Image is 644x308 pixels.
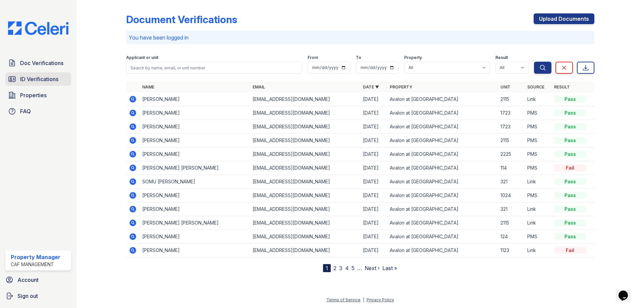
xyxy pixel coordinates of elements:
td: Avalon at [GEOGRAPHIC_DATA] [387,202,497,216]
td: Link [525,202,551,216]
div: Property Manager [11,253,60,261]
div: Pass [554,206,586,212]
td: [EMAIL_ADDRESS][DOMAIN_NAME] [250,106,360,120]
a: Next › [365,265,380,271]
td: [PERSON_NAME] [140,120,250,134]
a: FAQ [5,105,71,118]
td: [DATE] [360,202,387,216]
td: Avalon at [GEOGRAPHIC_DATA] [387,120,497,134]
a: Sign out [3,289,74,303]
div: Fail [554,247,586,254]
td: [DATE] [360,147,387,161]
a: Properties [5,88,71,102]
a: Doc Verifications [5,56,71,70]
td: [EMAIL_ADDRESS][DOMAIN_NAME] [250,230,360,244]
a: Account [3,273,74,287]
td: [EMAIL_ADDRESS][DOMAIN_NAME] [250,161,360,175]
td: Link [525,175,551,189]
td: SOMU [PERSON_NAME] [140,175,250,189]
a: Upload Documents [534,13,594,24]
label: To [356,55,361,60]
td: Avalon at [GEOGRAPHIC_DATA] [387,106,497,120]
a: Name [142,84,154,89]
td: [EMAIL_ADDRESS][DOMAIN_NAME] [250,244,360,257]
td: 321 [498,202,525,216]
td: Avalon at [GEOGRAPHIC_DATA] [387,134,497,147]
td: 2115 [498,216,525,230]
a: 4 [345,265,349,271]
td: [DATE] [360,189,387,202]
a: Result [554,84,570,89]
div: 1 [323,264,331,272]
td: 1123 [498,244,525,257]
div: | [363,297,364,302]
td: 2115 [498,134,525,147]
td: [PERSON_NAME] [140,189,250,202]
td: Link [525,216,551,230]
p: You have been logged in [129,34,592,42]
td: PMS [525,189,551,202]
label: From [308,55,318,60]
a: 5 [352,265,355,271]
div: Pass [554,233,586,240]
a: Date ▼ [363,84,379,89]
a: 3 [339,265,342,271]
td: [DATE] [360,175,387,189]
td: Avalon at [GEOGRAPHIC_DATA] [387,93,497,106]
img: CE_Logo_Blue-a8612792a0a2168367f1c8372b55b34899dd931a85d93a1a3d3e32e68fde9ad4.png [3,21,74,35]
td: 1723 [498,106,525,120]
a: Privacy Policy [367,297,394,302]
a: Source [527,84,544,89]
div: Pass [554,123,586,130]
label: Applicant or unit [126,55,158,60]
iframe: chat widget [616,281,637,301]
td: 114 [498,161,525,175]
td: [EMAIL_ADDRESS][DOMAIN_NAME] [250,216,360,230]
div: CAF Management [11,261,60,268]
span: Doc Verifications [20,59,63,67]
td: [EMAIL_ADDRESS][DOMAIN_NAME] [250,93,360,106]
td: [DATE] [360,106,387,120]
td: PMS [525,230,551,244]
td: Avalon at [GEOGRAPHIC_DATA] [387,230,497,244]
a: ID Verifications [5,72,71,86]
td: [DATE] [360,134,387,147]
td: PMS [525,134,551,147]
td: [DATE] [360,216,387,230]
td: Avalon at [GEOGRAPHIC_DATA] [387,244,497,257]
td: 2225 [498,147,525,161]
td: [PERSON_NAME] [140,202,250,216]
td: [EMAIL_ADDRESS][DOMAIN_NAME] [250,147,360,161]
td: [EMAIL_ADDRESS][DOMAIN_NAME] [250,175,360,189]
td: Link [525,93,551,106]
span: FAQ [20,107,31,115]
label: Result [495,55,508,60]
td: Link [525,244,551,257]
div: Pass [554,151,586,158]
span: Sign out [17,292,38,300]
td: [PERSON_NAME] [140,134,250,147]
td: [DATE] [360,230,387,244]
td: PMS [525,120,551,134]
div: Document Verifications [126,13,237,25]
td: [PERSON_NAME] [PERSON_NAME] [140,216,250,230]
td: [DATE] [360,93,387,106]
div: Pass [554,220,586,226]
td: Avalon at [GEOGRAPHIC_DATA] [387,175,497,189]
td: [EMAIL_ADDRESS][DOMAIN_NAME] [250,189,360,202]
td: 124 [498,230,525,244]
td: PMS [525,161,551,175]
td: [EMAIL_ADDRESS][DOMAIN_NAME] [250,202,360,216]
td: [DATE] [360,161,387,175]
td: [EMAIL_ADDRESS][DOMAIN_NAME] [250,120,360,134]
div: Pass [554,137,586,144]
a: 2 [333,265,336,271]
div: Pass [554,178,586,185]
td: PMS [525,147,551,161]
span: ID Verifications [20,75,58,83]
td: [DATE] [360,244,387,257]
td: 2115 [498,93,525,106]
span: Account [17,276,39,284]
a: Email [253,84,265,89]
